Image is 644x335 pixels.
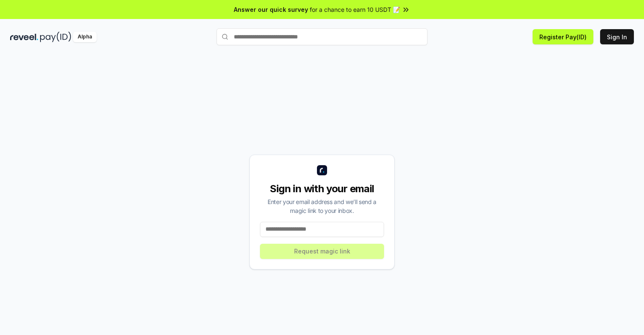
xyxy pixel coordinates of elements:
button: Sign In [600,29,634,44]
div: Alpha [73,32,97,42]
img: logo_small [317,165,327,175]
img: reveel_dark [10,32,38,42]
button: Register Pay(ID) [533,29,593,44]
img: pay_id [40,32,71,42]
span: for a chance to earn 10 USDT 📝 [310,5,400,14]
div: Sign in with your email [260,182,384,196]
span: Answer our quick survey [234,5,308,14]
div: Enter your email address and we’ll send a magic link to your inbox. [260,197,384,215]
